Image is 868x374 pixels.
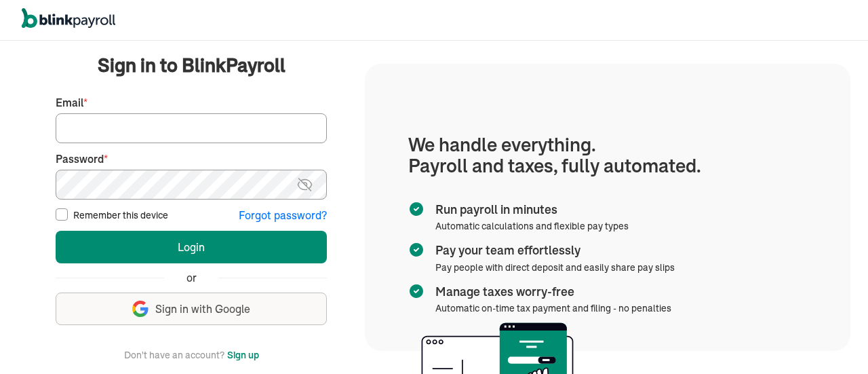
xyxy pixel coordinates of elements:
[408,283,425,299] img: checkmark
[408,201,425,217] img: checkmark
[22,8,115,29] img: logo
[73,208,168,222] label: Remember this device
[56,95,327,111] label: Email
[408,134,807,176] h1: We handle everything. Payroll and taxes, fully automated.
[124,347,224,363] span: Don't have an account?
[435,261,675,274] span: Pay people with direct deposit and easily share pay slips
[435,242,669,259] span: Pay your team effortlessly
[435,220,629,232] span: Automatic calculations and flexible pay types
[56,293,327,325] button: Sign in with Google
[227,347,259,363] button: Sign up
[56,113,327,143] input: Your email address
[435,302,671,314] span: Automatic on-time tax payment and filing - no penalties
[155,301,250,317] span: Sign in with Google
[435,201,623,219] span: Run payroll in minutes
[239,208,327,223] button: Forgot password?
[296,176,313,193] img: eye
[435,283,666,301] span: Manage taxes worry-free
[56,151,327,167] label: Password
[408,242,425,258] img: checkmark
[186,270,197,286] span: or
[132,301,149,317] img: google
[98,52,285,79] span: Sign in to BlinkPayroll
[56,231,327,263] button: Login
